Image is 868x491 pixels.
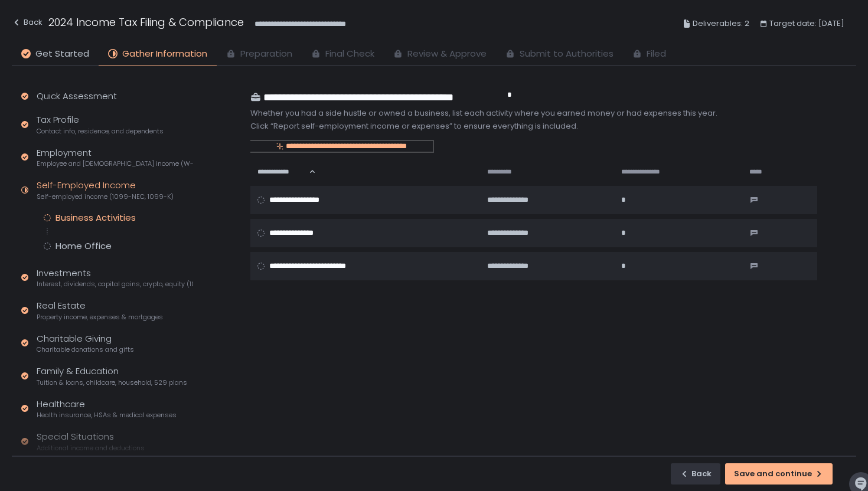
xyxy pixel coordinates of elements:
[520,47,614,61] span: Submit to Authorities
[37,345,134,354] span: Charitable donations and gifts
[37,192,174,201] span: Self-employed income (1099-NEC, 1099-K)
[37,146,193,169] div: Employment
[56,240,112,252] div: Home Office
[37,267,193,289] div: Investments
[12,14,43,34] button: Back
[37,127,164,136] span: Contact info, residence, and dependents
[240,47,292,61] span: Preparation
[12,15,43,30] div: Back
[680,469,712,479] div: Back
[37,411,177,420] span: Health insurance, HSAs & medical expenses
[122,47,207,61] span: Gather Information
[37,280,193,289] span: Interest, dividends, capital gains, crypto, equity (1099s, K-1s)
[37,90,117,103] div: Quick Assessment
[250,108,817,119] div: Whether you had a side hustle or owned a business, list each activity where you earned money or h...
[37,332,134,355] div: Charitable Giving
[37,378,187,387] span: Tuition & loans, childcare, household, 529 plans
[48,14,244,30] h1: 2024 Income Tax Filing & Compliance
[37,299,163,322] div: Real Estate
[693,17,749,31] span: Deliverables: 2
[734,469,824,479] div: Save and continue
[250,121,817,132] div: Click “Report self-employment income or expenses” to ensure everything is included.
[769,17,844,31] span: Target date: [DATE]
[37,313,163,322] span: Property income, expenses & mortgages
[325,47,374,61] span: Final Check
[37,113,164,136] div: Tax Profile
[37,179,174,201] div: Self-Employed Income
[647,47,666,61] span: Filed
[407,47,487,61] span: Review & Approve
[35,47,89,61] span: Get Started
[671,463,720,485] button: Back
[725,463,833,485] button: Save and continue
[37,159,193,168] span: Employee and [DEMOGRAPHIC_DATA] income (W-2s)
[37,444,145,453] span: Additional income and deductions
[56,212,136,224] div: Business Activities
[37,430,145,453] div: Special Situations
[37,365,187,387] div: Family & Education
[37,398,177,420] div: Healthcare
